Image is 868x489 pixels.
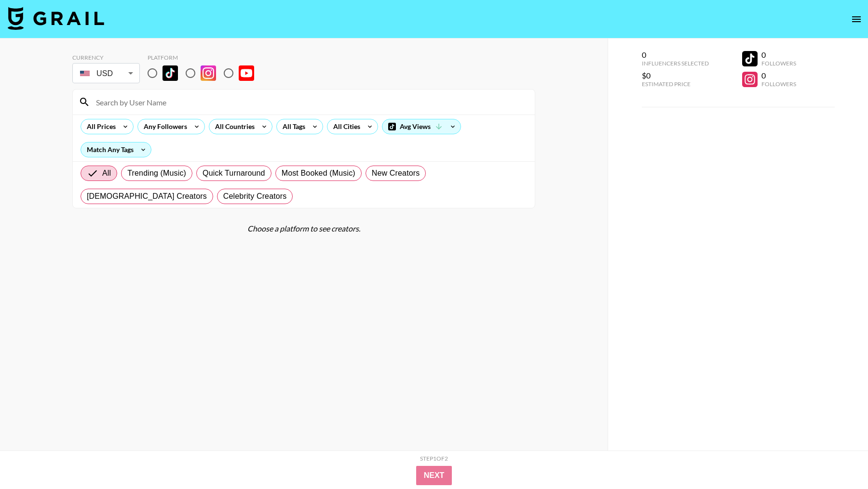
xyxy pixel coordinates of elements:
[382,119,461,134] div: Avg Views
[127,167,186,179] span: Trending (Music)
[102,167,111,179] span: All
[90,94,529,110] input: Search by User Name
[282,167,355,179] span: Most Booked (Music)
[820,441,856,477] iframe: Drift Widget Chat Controller
[72,224,535,233] div: Choose a platform to see creators.
[81,119,118,134] div: All Prices
[74,65,138,82] div: USD
[761,50,796,60] div: 0
[327,119,362,134] div: All Cities
[642,80,709,88] div: Estimated Price
[642,71,709,80] div: $0
[87,191,207,202] span: [DEMOGRAPHIC_DATA] Creators
[761,80,796,88] div: Followers
[201,65,216,81] img: Instagram
[72,54,140,61] div: Currency
[203,167,265,179] span: Quick Turnaround
[372,167,420,179] span: New Creators
[761,60,796,67] div: Followers
[138,119,189,134] div: Any Followers
[8,7,104,30] img: Grail Talent
[761,71,796,80] div: 0
[416,466,452,485] button: Next
[148,54,262,61] div: Platform
[81,142,151,157] div: Match Any Tags
[420,455,448,462] div: Step 1 of 2
[642,50,709,60] div: 0
[239,65,254,81] img: YouTube
[163,65,178,81] img: TikTok
[847,10,866,29] button: open drawer
[209,119,257,134] div: All Countries
[223,191,287,202] span: Celebrity Creators
[642,60,709,67] div: Influencers Selected
[277,119,307,134] div: All Tags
